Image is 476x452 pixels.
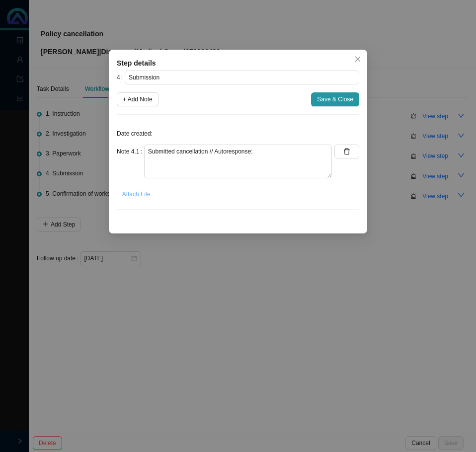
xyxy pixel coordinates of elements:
[351,52,365,66] button: Close
[117,58,359,69] div: Step details
[117,189,150,199] span: + Attach File
[123,94,153,104] span: + Add Note
[117,187,151,201] button: + Attach File
[311,92,359,106] button: Save & Close
[343,148,350,155] span: delete
[354,56,361,63] span: close
[117,92,159,106] button: + Add Note
[317,94,353,104] span: Save & Close
[117,71,125,84] label: 4
[117,145,144,158] label: Note 4.1
[144,145,332,178] textarea: Submitted cancellation // Autoresponse:
[117,129,359,139] p: Date created:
